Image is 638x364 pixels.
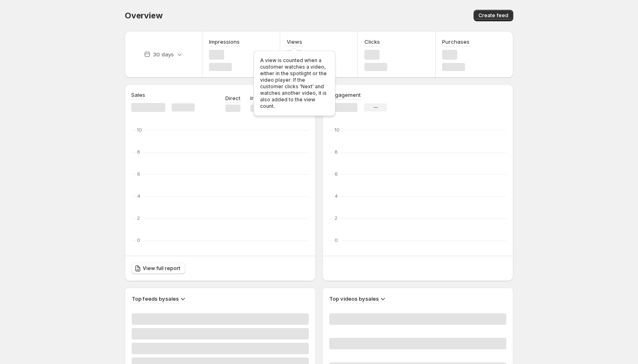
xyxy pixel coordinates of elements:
[442,38,470,46] h3: Purchases
[474,10,513,21] button: Create feed
[153,50,174,58] p: 30 days
[335,237,338,243] text: 0
[137,215,140,221] text: 2
[131,263,185,274] a: View full report
[335,171,338,177] text: 6
[137,171,140,177] text: 6
[335,127,339,133] text: 10
[335,193,338,199] text: 4
[287,38,302,46] h3: Views
[132,295,179,303] h3: Top feeds by sales
[250,94,278,102] p: Influenced
[137,237,140,243] text: 0
[225,94,240,102] p: Direct
[478,12,508,19] span: Create feed
[131,91,145,99] h3: Sales
[137,193,140,199] text: 4
[209,38,240,46] h3: Impressions
[335,215,337,221] text: 2
[137,149,140,155] text: 8
[143,265,180,272] span: View full report
[329,91,361,99] h3: Engagement
[364,38,380,46] h3: Clicks
[137,127,142,133] text: 10
[125,11,162,20] span: Overview
[335,149,338,155] text: 8
[329,295,379,303] h3: Top videos by sales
